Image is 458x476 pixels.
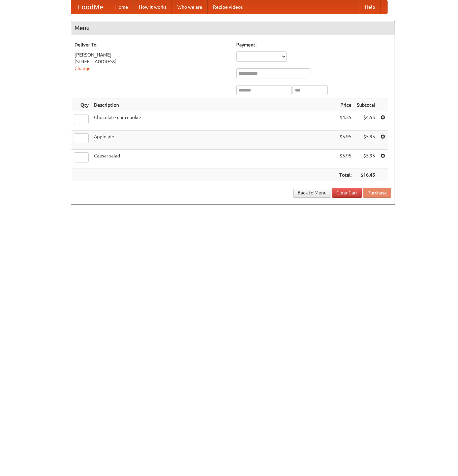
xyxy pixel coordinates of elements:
[354,111,378,131] td: $4.55
[363,188,391,198] button: Purchase
[74,58,230,65] div: [STREET_ADDRESS]
[354,99,378,111] th: Subtotal
[71,0,110,14] a: FoodMe
[71,21,395,35] h4: Menu
[337,111,354,131] td: $4.55
[293,188,331,198] a: Back to Menu
[110,0,133,14] a: Home
[354,150,378,169] td: $5.95
[337,169,354,181] th: Total:
[91,131,337,150] td: Apple pie
[354,169,378,181] th: $16.45
[332,188,362,198] a: Clear Cart
[337,131,354,150] td: $5.95
[71,99,91,111] th: Qty
[337,99,354,111] th: Price
[172,0,208,14] a: Who we are
[74,66,91,71] a: Change
[91,150,337,169] td: Caesar salad
[354,131,378,150] td: $5.95
[74,51,230,58] div: [PERSON_NAME]
[360,0,380,14] a: Help
[133,0,172,14] a: How it works
[208,0,248,14] a: Recipe videos
[337,150,354,169] td: $5.95
[236,41,391,48] h5: Payment:
[91,111,337,131] td: Chocolate chip cookie
[74,41,230,48] h5: Deliver To:
[91,99,337,111] th: Description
